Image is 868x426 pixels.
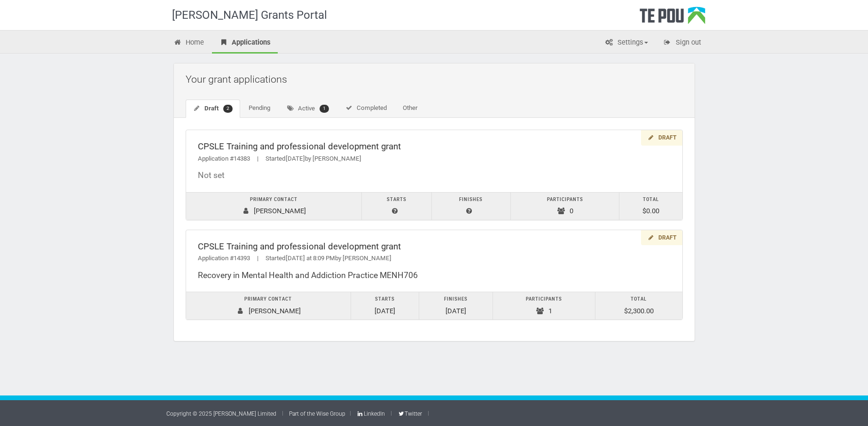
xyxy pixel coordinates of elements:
div: Primary contact [191,195,357,205]
div: CPSLE Training and professional development grant [198,242,671,252]
td: [DATE] [419,292,493,320]
a: Active [279,100,336,118]
span: | [250,155,266,162]
div: Starts [367,195,427,205]
div: CPSLE Training and professional development grant [198,142,671,152]
a: Copyright © 2025 [PERSON_NAME] Limited [166,411,276,417]
a: Applications [212,33,278,54]
div: Total [624,195,677,205]
div: Te Pou Logo [640,7,705,30]
div: Participants [498,294,590,304]
h2: Your grant applications [186,68,688,90]
div: Draft [641,230,682,246]
a: Other [395,100,425,117]
div: Primary contact [191,294,346,304]
a: Sign out [656,33,708,54]
a: Draft [186,100,241,118]
a: LinkedIn [357,411,385,417]
a: Part of the Wise Group [289,411,345,417]
td: 1 [493,292,595,320]
span: 1 [320,105,329,113]
td: 0 [510,192,619,220]
span: [DATE] at 8:09 PM [286,255,335,262]
td: [PERSON_NAME] [186,192,362,220]
div: Draft [641,130,682,146]
span: [DATE] [286,155,305,162]
a: Completed [337,100,394,117]
div: Application #14393 Started by [PERSON_NAME] [198,254,671,263]
div: Application #14383 Started by [PERSON_NAME] [198,154,671,164]
td: [PERSON_NAME] [186,292,351,320]
a: Home [166,33,211,54]
a: Pending [241,100,278,117]
a: Twitter [398,411,422,417]
div: Finishes [424,294,488,304]
div: Recovery in Mental Health and Addiction Practice MENH706 [198,271,671,280]
span: 2 [223,105,233,113]
div: Not set [198,170,671,180]
td: $2,300.00 [595,292,682,320]
span: | [250,255,266,262]
div: Total [600,294,678,304]
td: [DATE] [351,292,419,320]
div: Finishes [437,195,506,205]
div: Starts [356,294,414,304]
td: $0.00 [619,192,682,220]
a: Settings [598,33,655,54]
div: Participants [516,195,615,205]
